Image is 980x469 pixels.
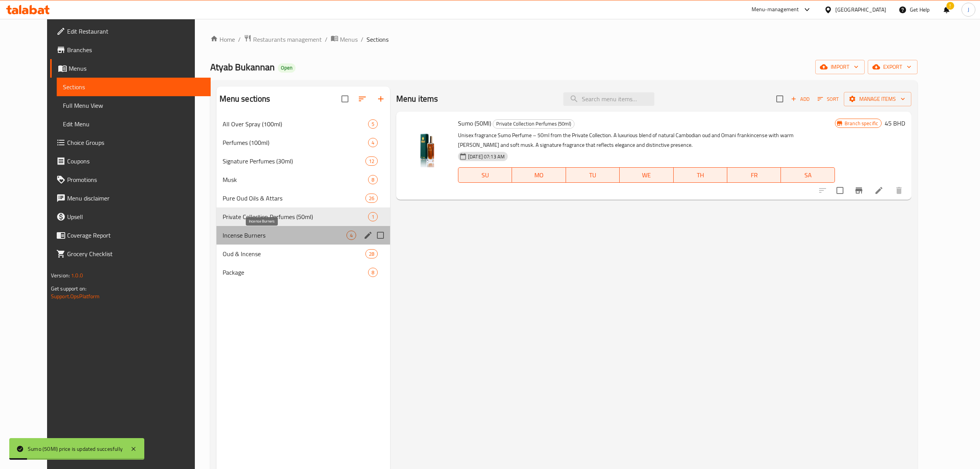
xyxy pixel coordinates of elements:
div: Private Collection Perfumes (50ml) [493,119,574,129]
span: 4 [368,139,377,146]
a: Edit menu item [874,186,884,195]
span: SU [461,170,509,181]
div: items [368,268,378,277]
button: edit [362,229,374,241]
a: Coupons [50,152,211,170]
div: Perfumes (100ml)4 [216,133,390,152]
span: 28 [366,250,377,258]
span: Manage items [850,94,905,104]
a: Upsell [50,207,211,226]
div: Package8 [216,263,390,282]
span: Edit Restaurant [67,27,204,36]
span: [DATE] 07:13 AM [465,153,508,160]
span: Get support on: [51,284,86,294]
h6: 45 BHD [885,118,905,129]
span: Edit Menu [63,119,204,129]
span: FR [730,170,778,181]
span: WE [623,170,670,181]
a: Coverage Report [50,226,211,245]
span: Oud & Incense [223,249,365,258]
span: Coverage Report [67,231,204,240]
span: Menus [69,64,204,73]
button: import [815,60,865,74]
button: Manage items [844,92,911,106]
span: Musk [223,175,368,184]
a: Edit Menu [57,115,211,133]
button: SA [781,167,835,183]
span: 1 [368,213,377,221]
div: Pure Oud Oils & Attars26 [216,189,390,207]
span: Choice Groups [67,138,204,147]
div: Musk8 [216,170,390,189]
img: Sumo (50Ml) [402,118,452,167]
a: Full Menu View [57,96,211,115]
span: Package [223,268,368,277]
span: 8 [368,176,377,184]
span: Select to update [832,182,848,199]
div: items [368,175,378,184]
span: Open [278,65,296,71]
a: Choice Groups [50,133,211,152]
button: Add [788,93,813,105]
button: Branch-specific-item [850,181,868,200]
span: Private Collection Perfumes (50ml) [493,119,574,128]
button: export [868,60,917,74]
a: Support.OpsPlatform [51,291,100,301]
span: 26 [366,195,377,202]
span: Menus [340,35,358,44]
a: Menu disclaimer [50,189,211,207]
span: Sections [63,82,204,92]
div: Sumo (50Ml) price is updated succesfully [28,445,123,453]
div: Signature Perfumes (30ml)12 [216,152,390,170]
span: Restaurants management [253,35,322,44]
span: Perfumes (100ml) [223,138,368,147]
button: MO [512,167,566,183]
span: import [821,62,858,72]
div: Incense Burners4edit [216,226,390,245]
a: Menus [331,34,358,44]
span: 1.0.0 [71,270,83,280]
span: SA [784,170,831,181]
div: All Over Spray (100ml)5 [216,115,390,133]
span: 4 [347,232,356,239]
a: Promotions [50,170,211,189]
span: Upsell [67,212,204,221]
span: Add item [788,93,813,105]
button: delete [890,181,908,200]
h2: Menu sections [220,93,270,105]
span: Grocery Checklist [67,249,204,258]
button: Add section [372,90,390,108]
button: WE [620,167,673,183]
span: Menu disclaimer [67,194,204,203]
span: Branches [67,45,204,54]
div: Private Collection Perfumes (50ml)1 [216,207,390,226]
li: / [361,35,363,44]
button: TH [674,167,727,183]
div: Open [278,63,296,73]
span: Sort [818,95,839,104]
span: Pure Oud Oils & Attars [223,194,365,203]
div: Menu-management [752,5,799,14]
p: Unisex fragrance Sumo Perfume – 50ml from the Private Collection. A luxurious blend of natural Ca... [458,131,835,150]
span: Signature Perfumes (30ml) [223,156,365,166]
li: / [238,35,241,44]
div: items [346,231,356,240]
button: Sort [816,93,841,105]
span: TU [569,170,617,181]
span: 8 [368,269,377,276]
span: 5 [368,121,377,128]
a: Edit Restaurant [50,22,211,41]
span: Full Menu View [63,101,204,110]
div: items [368,119,378,129]
button: TU [566,167,620,183]
button: SU [458,167,512,183]
a: Menus [50,59,211,78]
a: Sections [57,78,211,96]
h2: Menu items [396,93,438,105]
span: Sections [367,35,389,44]
span: Sumo (50Ml) [458,117,491,129]
span: MO [515,170,563,181]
